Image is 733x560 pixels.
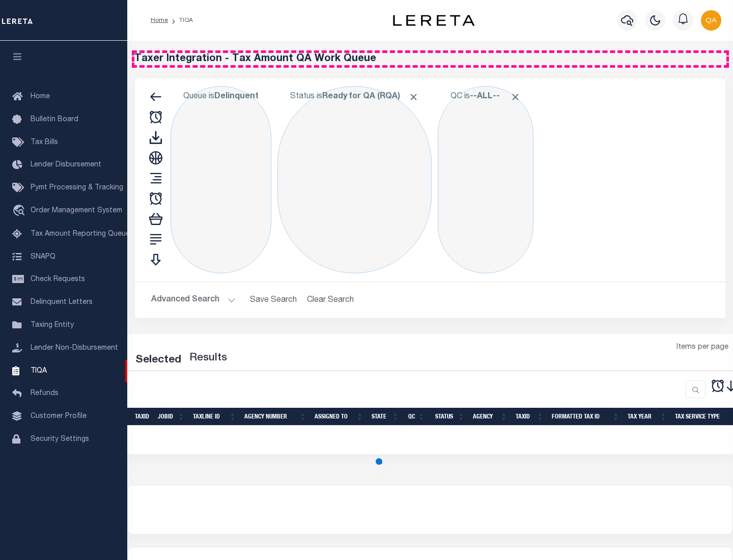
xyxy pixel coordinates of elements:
[393,15,474,26] img: logo-dark.svg
[31,390,59,397] span: Refunds
[31,139,58,146] span: Tax Bills
[303,290,358,310] button: Clear Search
[31,322,74,329] span: Taxing Entity
[151,290,236,310] button: Advanced Search
[31,161,101,169] span: Lender Disbursement
[168,16,193,25] li: TIQA
[171,86,271,273] div: Click to Edit
[240,408,311,426] th: Agency Number
[368,408,403,426] th: State
[31,253,55,260] span: SNAPQ
[244,290,303,310] button: Save Search
[311,408,368,426] th: Assigned To
[31,436,89,443] span: Security Settings
[429,408,469,426] th: Status
[277,86,432,273] div: Click to Edit
[322,93,419,101] b: Ready for QA (RQA)
[548,408,624,426] th: Formatted Tax ID
[31,276,85,283] span: Check Requests
[214,93,259,101] b: Delinquent
[154,408,189,426] th: JobID
[31,184,123,191] span: Pymt Processing & Tracking
[512,408,548,426] th: TaxID
[510,92,521,102] span: Click to Remove
[31,299,93,306] span: Delinquent Letters
[701,10,721,31] img: svg+xml;base64,PHN2ZyB4bWxucz0iaHR0cDovL3d3dy53My5vcmcvMjAwMC9zdmciIHBvaW50ZXItZXZlbnRzPSJub25lIi...
[151,17,168,23] a: Home
[438,86,533,273] div: Click to Edit
[31,345,118,352] span: Lender Non-Disbursement
[470,93,500,101] b: --ALL--
[12,205,29,218] i: travel_explore
[135,352,181,369] div: Selected
[624,408,671,426] th: Tax Year
[31,413,87,420] span: Customer Profile
[189,408,240,426] th: TaxLine ID
[31,116,78,123] span: Bulletin Board
[31,231,130,238] span: Tax Amount Reporting Queue
[408,92,419,102] span: Click to Remove
[189,350,227,367] label: Results
[469,408,512,426] th: Agency
[31,93,50,100] span: Home
[131,408,154,426] th: TaxID
[676,342,728,353] span: Items per page
[403,408,429,426] th: QC
[31,207,122,214] span: Order Management System
[31,367,47,374] span: TIQA
[134,53,726,65] h5: Taxer Integration - Tax Amount QA Work Queue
